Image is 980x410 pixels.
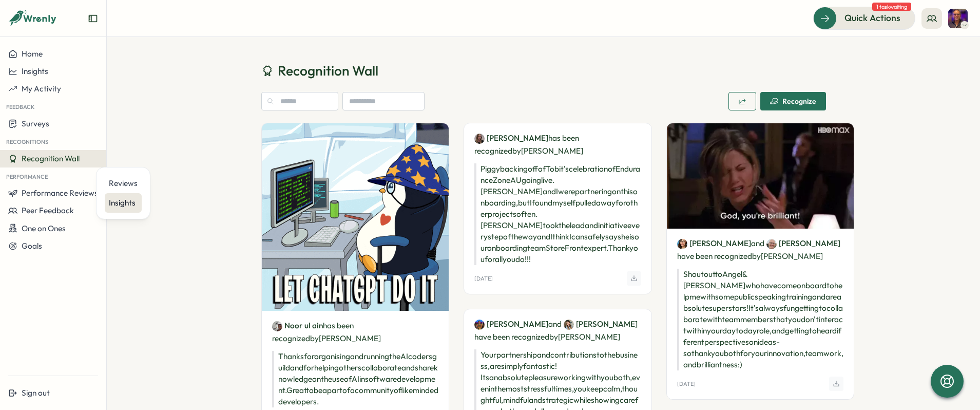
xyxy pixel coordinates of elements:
a: Simon Downes[PERSON_NAME] [766,238,840,249]
span: Home [22,49,43,59]
button: Expand sidebar [88,13,98,24]
img: Recognition Image [262,123,449,311]
img: Julie Gu [564,320,574,330]
a: Nicole Stanaland[PERSON_NAME] [474,319,548,330]
span: Recognition Wall [278,62,378,80]
div: Reviews [109,178,138,189]
a: Insights [105,193,142,213]
a: Reviews [105,174,142,193]
img: Simon Downes [766,239,777,249]
a: Julie Gu[PERSON_NAME] [564,319,638,330]
img: Adrian Pearcey [948,9,968,28]
span: Goals [22,241,42,251]
img: Nicole Stanaland [474,320,485,330]
span: Sign out [22,388,50,398]
span: Recognition Wall [22,154,80,163]
span: Insights [22,66,48,76]
img: Noor ul ain [272,321,282,331]
p: has been recognized by [PERSON_NAME] [474,132,641,157]
p: [DATE] [677,381,696,387]
img: Angel Yebra [677,239,687,249]
img: Recognition Image [667,123,854,229]
span: and [548,319,562,330]
button: Recognize [760,92,826,110]
button: Quick Actions [813,7,915,29]
div: Recognize [770,97,816,105]
a: Angel Yebra[PERSON_NAME] [677,238,751,249]
span: My Activity [22,84,61,94]
span: One on Ones [22,223,66,233]
p: has been recognized by [PERSON_NAME] [272,319,439,345]
span: Surveys [22,119,49,128]
div: Insights [109,197,138,209]
p: Shoutout to Angel & [PERSON_NAME] who have come on board to help me with some public speaking tra... [677,269,844,370]
span: Peer Feedback [22,206,74,215]
img: Aimee Weston [474,134,485,144]
a: Noor ul ainNoor ul ain [272,320,323,331]
span: Quick Actions [844,11,900,25]
p: have been recognized by [PERSON_NAME] [474,318,641,343]
a: Aimee Weston[PERSON_NAME] [474,133,548,144]
p: Piggybacking off of Tobit's celebration of Endurance Zone AU going live. [PERSON_NAME] and I were... [474,163,641,265]
span: Performance Reviews [22,188,98,198]
p: Thanks for organising and running the AI coders guild and for helping others collaborate and shar... [272,351,439,407]
p: have been recognized by [PERSON_NAME] [677,237,844,263]
span: and [751,238,764,249]
p: [DATE] [474,275,493,282]
span: 1 task waiting [872,3,911,11]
